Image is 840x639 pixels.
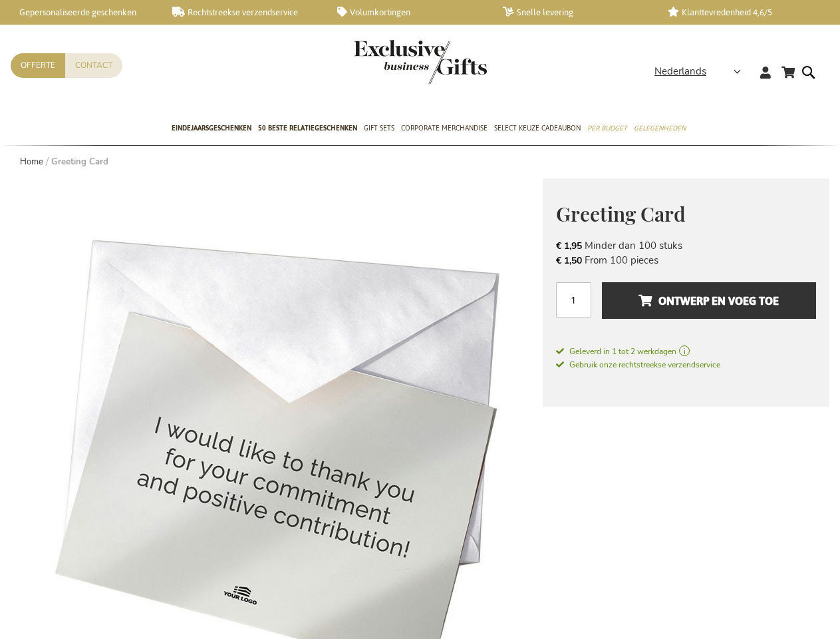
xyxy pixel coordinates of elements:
[172,7,317,18] a: Rechtstreekse verzendservice
[51,156,108,168] strong: Greeting Card
[556,359,720,370] span: Gebruik onze rechtstreekse verzendservice
[556,238,816,253] li: Minder dan 100 stuks
[11,53,65,78] a: Offerte
[20,156,43,168] a: Home
[354,40,487,84] img: Exclusive Business gifts logo
[556,253,816,268] li: From 100 pieces
[587,121,627,135] span: Per Budget
[503,7,647,18] a: Snelle levering
[556,240,582,252] span: € 1,95
[556,254,582,267] span: € 1,50
[668,7,812,18] a: Klanttevredenheid 4,6/5
[654,64,750,79] div: Nederlands
[258,121,357,135] span: 50 beste relatiegeschenken
[556,357,720,371] a: Gebruik onze rechtstreekse verzendservice
[638,290,779,312] span: Ontwerp en voeg toe
[654,64,706,79] span: Nederlands
[556,200,686,227] span: Greeting Card
[634,121,686,135] span: Gelegenheden
[556,345,816,357] a: Geleverd in 1 tot 2 werkdagen
[7,7,151,18] a: Gepersonaliseerde geschenken
[556,282,591,318] input: Aantal
[364,121,394,135] span: Gift Sets
[401,121,488,135] span: Corporate Merchandise
[65,53,122,78] a: Contact
[172,121,251,135] span: Eindejaarsgeschenken
[494,121,581,135] span: Select Keuze Cadeaubon
[337,7,482,18] a: Volumkortingen
[602,282,816,319] button: Ontwerp en voeg toe
[354,40,420,84] a: store logo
